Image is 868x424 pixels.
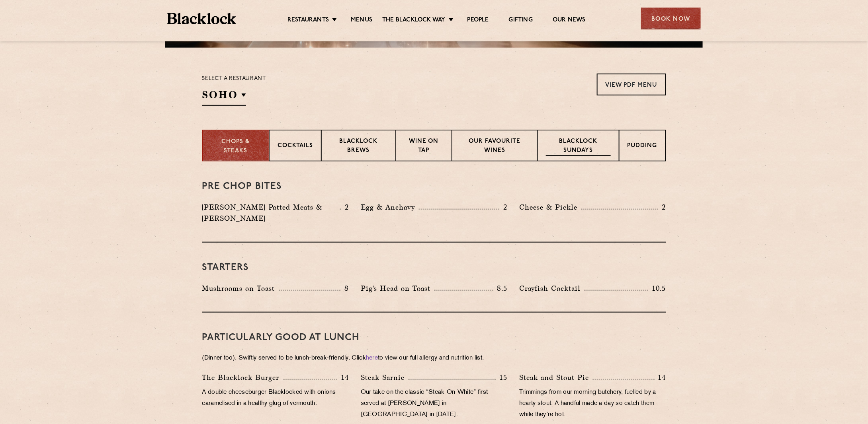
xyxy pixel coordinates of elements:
p: Crayfish Cocktail [519,283,585,294]
p: 15 [496,372,507,383]
p: Blacklock Sundays [546,137,610,156]
h2: SOHO [202,88,246,106]
h3: Pre Chop Bites [202,181,666,192]
p: Wine on Tap [404,137,443,156]
a: People [467,16,489,25]
p: 2 [658,202,666,212]
p: Blacklock Brews [330,137,388,156]
a: here [366,355,378,361]
h3: Starters [202,263,666,273]
p: Pig's Head on Toast [361,283,434,294]
p: Chops & Steaks [211,138,261,156]
p: Steak Sarnie [361,372,409,383]
a: The Blacklock Way [382,16,445,25]
p: Our favourite wines [460,137,529,156]
a: Menus [351,16,372,25]
p: (Dinner too). Swiftly served to be lunch-break-friendly. Click to view our full allergy and nutri... [202,353,666,364]
a: View PDF Menu [597,74,666,95]
p: Cocktails [278,142,313,152]
p: Select a restaurant [202,74,266,84]
p: 10.5 [648,283,666,294]
p: 8 [340,283,349,294]
div: Book Now [641,8,701,29]
h3: PARTICULARLY GOOD AT LUNCH [202,333,666,343]
img: BL_Textured_Logo-footer-cropped.svg [167,13,236,24]
p: Egg & Anchovy [361,202,419,213]
p: 2 [341,202,349,212]
p: 8.5 [493,283,508,294]
p: 2 [499,202,507,212]
p: Our take on the classic “Steak-On-White” first served at [PERSON_NAME] in [GEOGRAPHIC_DATA] in [D... [361,387,507,420]
p: Pudding [628,142,657,152]
a: Gifting [509,16,533,25]
a: Our News [553,16,586,25]
p: [PERSON_NAME] Potted Meats & [PERSON_NAME] [202,202,340,224]
p: A double cheeseburger Blacklocked with onions caramelised in a healthy glug of vermouth. [202,387,349,409]
p: The Blacklock Burger [202,372,283,383]
p: 14 [655,372,666,383]
a: Restaurants [287,16,329,25]
p: Mushrooms on Toast [202,283,279,294]
p: Steak and Stout Pie [519,372,593,383]
p: 14 [337,372,349,383]
p: Trimmings from our morning butchery, fuelled by a hearty stout. A handful made a day so catch the... [519,387,666,420]
p: Cheese & Pickle [519,202,581,213]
